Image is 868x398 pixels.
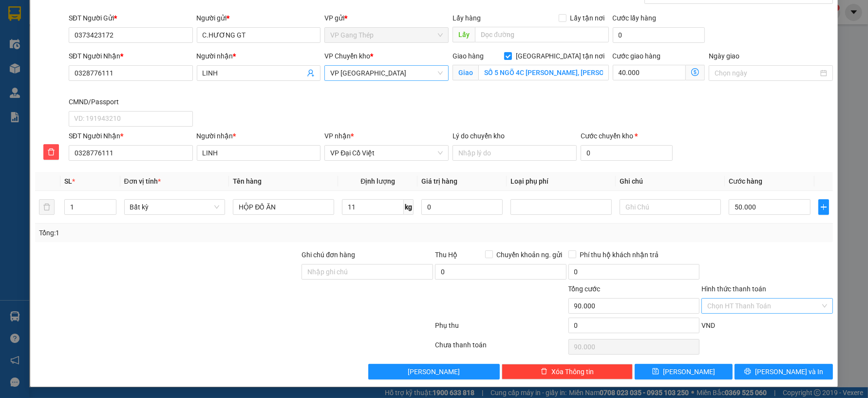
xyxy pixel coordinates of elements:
div: Người nhận [197,131,321,141]
span: Cước hàng [729,177,762,185]
div: Chưa thanh toán [434,340,567,357]
button: plus [818,199,829,215]
span: Phí thu hộ khách nhận trả [576,249,663,260]
span: Thu Hộ [435,251,457,259]
button: save[PERSON_NAME] [635,364,733,379]
input: Tên người nhận [197,145,321,161]
label: Lý do chuyển kho [453,132,505,140]
span: Lấy hàng [453,14,481,22]
div: SĐT Người Nhận [69,51,193,61]
th: Ghi chú [616,172,725,191]
div: Phụ thu [434,320,567,337]
div: Người gửi [197,13,321,23]
span: user-add [307,69,315,77]
label: Ngày giao [709,52,739,60]
span: Bất kỳ [130,200,220,214]
label: Hình thức thanh toán [701,285,766,293]
span: save [652,368,659,376]
span: dollar-circle [691,68,699,76]
span: kg [404,199,414,215]
span: delete [541,368,547,376]
span: Giao [453,65,478,80]
input: Cước lấy hàng [613,27,705,43]
button: delete [43,144,59,160]
span: VP Đại Cồ Việt [330,146,443,160]
input: Dọc đường [475,27,609,42]
input: Ghi chú đơn hàng [302,264,433,280]
li: 271 - [PERSON_NAME] - [GEOGRAPHIC_DATA] - [GEOGRAPHIC_DATA] [91,24,407,36]
span: Tổng cước [568,285,601,293]
div: SĐT Người Nhận [69,131,193,141]
span: printer [744,368,751,376]
span: SL [64,177,72,185]
span: plus [819,203,829,211]
label: Ghi chú đơn hàng [302,251,355,259]
span: [GEOGRAPHIC_DATA] tận nơi [512,51,609,61]
b: GỬI : VP Gang Thép [12,66,131,82]
span: Định lượng [360,177,395,185]
span: Đơn vị tính [124,177,161,185]
span: Tên hàng [233,177,262,185]
button: delete [39,199,55,215]
span: delete [44,148,58,156]
input: Cước giao hàng [613,65,686,80]
label: Cước giao hàng [613,52,661,60]
input: SĐT người nhận [69,145,193,161]
button: [PERSON_NAME] [368,364,500,379]
input: Lý do chuyển kho [453,145,577,161]
span: Giao hàng [453,52,484,60]
input: Giao tận nơi [478,65,609,80]
button: printer[PERSON_NAME] và In [735,364,832,379]
div: Cước chuyển kho [581,131,673,141]
span: Xóa Thông tin [551,366,594,377]
input: Ngày giao [715,68,818,78]
span: VP Gang Thép [330,28,443,42]
span: VP Chuyển kho [324,52,370,60]
div: VP gửi [324,13,449,23]
div: Người nhận [197,51,321,61]
div: CMND/Passport [69,96,193,107]
span: VND [701,322,715,329]
th: Loại phụ phí [507,172,616,191]
input: VD: Bàn, Ghế [233,199,334,215]
span: Lấy tận nơi [566,13,609,23]
button: deleteXóa Thông tin [502,364,633,379]
label: Cước lấy hàng [613,14,657,22]
input: Ghi Chú [620,199,721,215]
span: [PERSON_NAME] [663,366,715,377]
div: SĐT Người Gửi [69,13,193,23]
span: Giá trị hàng [421,177,457,185]
div: Tổng: 1 [39,227,335,238]
span: VP nhận [324,132,351,140]
span: Lấy [453,27,475,42]
input: 0 [421,199,503,215]
img: logo.jpg [12,12,85,61]
span: [PERSON_NAME] và In [755,366,823,377]
span: [PERSON_NAME] [408,366,460,377]
span: VP Yên Bình [330,66,443,80]
span: Chuyển khoản ng. gửi [493,249,566,260]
